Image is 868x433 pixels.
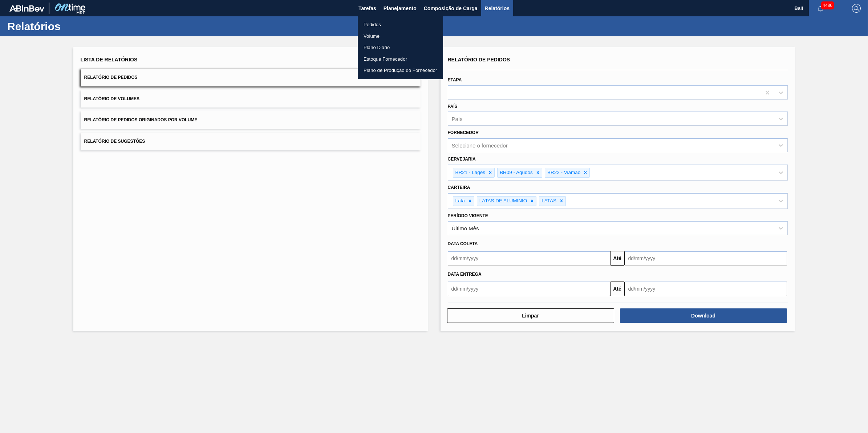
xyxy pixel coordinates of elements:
a: Plano de Produção do Fornecedor [358,65,443,76]
a: Pedidos [358,19,443,31]
a: Plano Diário [358,42,443,53]
a: Volume [358,31,443,42]
a: Estoque Fornecedor [358,53,443,65]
